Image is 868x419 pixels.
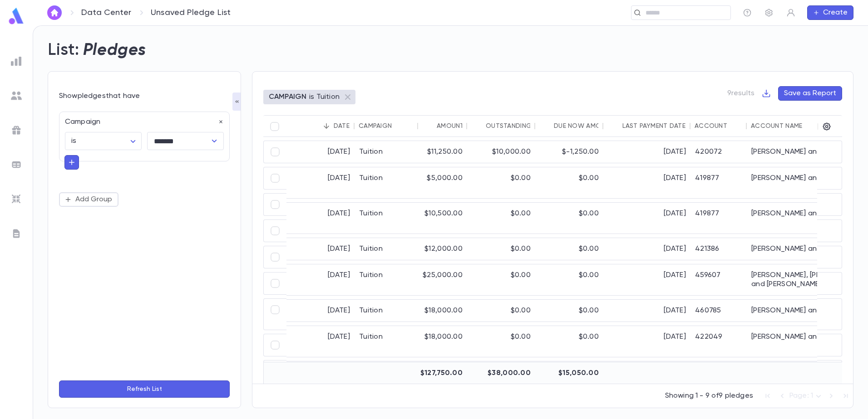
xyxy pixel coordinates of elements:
[467,362,535,384] div: $38,000.00
[11,159,22,170] img: batches_grey.339ca447c9d9533ef1741baa751efc33.svg
[355,203,418,234] div: Tuition
[151,8,231,18] p: Unsaved Pledge List
[11,194,22,205] img: imports_grey.530a8a0e642e233f2baf0ef88e8c9fcb.svg
[392,119,406,133] button: Sort
[309,93,340,102] p: is Tuition
[11,125,22,136] img: campaigns_grey.99e729a5f7ee94e3726e6486bddda8f1.svg
[535,361,603,392] div: $15,000.00
[789,392,813,400] span: Page: 1
[11,56,22,67] img: reports_grey.c525e4749d1bce6a11f5fe2a8de1b229.svg
[286,361,355,392] div: [DATE]
[622,122,686,130] div: Last Payment Date
[695,122,735,130] div: Account ID
[778,86,842,101] button: Save as Report
[539,119,554,133] button: Sort
[418,141,467,163] div: $11,250.00
[535,238,603,260] div: $0.00
[418,167,467,198] div: $5,000.00
[727,119,742,133] button: Sort
[355,238,418,260] div: Tuition
[789,389,824,403] div: Page: 1
[690,264,747,295] div: 459607
[437,122,464,130] div: Amount
[690,300,747,322] div: 460785
[603,238,690,260] div: [DATE]
[7,7,25,25] img: logo
[603,167,690,198] div: [DATE]
[286,264,355,295] div: [DATE]
[418,362,467,384] div: $127,750.00
[535,326,603,357] div: $0.00
[49,9,60,16] img: home_white.a664292cf8c1dea59945f0da9f25487c.svg
[690,238,747,260] div: 421386
[807,5,853,20] button: Create
[59,112,224,127] div: Campaign
[751,122,802,130] div: Account Name
[608,119,622,133] button: Sort
[690,203,747,234] div: 419877
[418,361,467,392] div: $15,000.00
[727,89,755,98] p: 9 results
[286,167,355,198] div: [DATE]
[418,238,467,260] div: $12,000.00
[286,203,355,234] div: [DATE]
[355,167,418,198] div: Tuition
[286,300,355,322] div: [DATE]
[467,238,535,260] div: $0.00
[59,92,230,101] div: Show pledges that have
[59,380,230,398] button: Refresh List
[486,122,532,130] div: Outstanding
[418,264,467,295] div: $25,000.00
[535,362,603,384] div: $15,050.00
[535,300,603,322] div: $0.00
[59,192,118,207] button: Add Group
[603,203,690,234] div: [DATE]
[603,264,690,295] div: [DATE]
[603,141,690,163] div: [DATE]
[418,326,467,357] div: $18,000.00
[467,264,535,295] div: $0.00
[81,8,131,18] a: Data Center
[286,238,355,260] div: [DATE]
[208,135,221,147] button: Open
[690,326,747,357] div: 422049
[467,326,535,357] div: $0.00
[603,326,690,357] div: [DATE]
[11,228,22,239] img: letters_grey.7941b92b52307dd3b8a917253454ce1c.svg
[690,361,747,392] div: 421094
[48,40,79,60] h2: List:
[359,122,392,130] div: Campaign
[467,167,535,198] div: $0.00
[355,264,418,295] div: Tuition
[467,300,535,322] div: $0.00
[286,326,355,357] div: [DATE]
[334,122,350,130] div: Date
[467,361,535,392] div: $15,000.00
[418,203,467,234] div: $10,500.00
[467,203,535,234] div: $0.00
[355,326,418,357] div: Tuition
[286,141,355,163] div: [DATE]
[11,90,22,101] img: students_grey.60c7aba0da46da39d6d829b817ac14fc.svg
[355,141,418,163] div: Tuition
[319,119,334,133] button: Sort
[418,300,467,322] div: $18,000.00
[467,141,535,163] div: $10,000.00
[535,203,603,234] div: $0.00
[263,90,355,104] div: CAMPAIGNis Tuition
[535,264,603,295] div: $0.00
[355,300,418,322] div: Tuition
[71,137,76,145] span: is
[422,119,437,133] button: Sort
[690,141,747,163] div: 420072
[535,141,603,163] div: $-1,250.00
[603,300,690,322] div: [DATE]
[355,361,418,392] div: Tuition
[554,122,614,130] div: Due Now Amount
[535,167,603,198] div: $0.00
[65,132,142,150] div: is
[690,167,747,198] div: 419877
[83,40,146,60] h2: Pledges
[665,391,753,400] p: Showing 1 - 9 of 9 pledges
[471,119,486,133] button: Sort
